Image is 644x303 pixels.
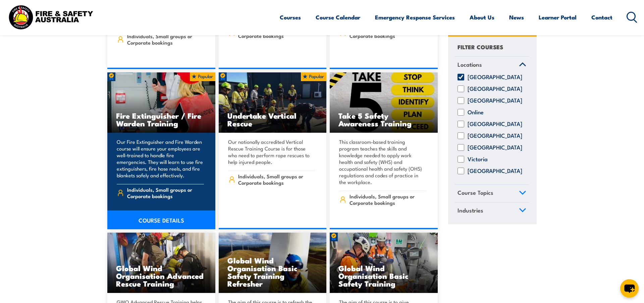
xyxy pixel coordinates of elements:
label: [GEOGRAPHIC_DATA] [468,133,522,139]
label: [GEOGRAPHIC_DATA] [468,168,522,175]
p: This classroom-based training program teaches the skills and knowledge needed to apply work healt... [339,138,426,185]
img: Fire Extinguisher Fire Warden Training [107,72,215,133]
span: Course Topics [458,188,493,197]
label: [GEOGRAPHIC_DATA] [468,98,522,104]
img: Undertake Vertical Rescue (1) [219,72,327,133]
span: Individuals, Small groups or Corporate bookings [350,193,426,206]
button: chat-button [620,279,639,298]
h3: Global Wind Organisation Basic Safety Training [338,264,429,287]
a: Course Topics [454,185,529,202]
h4: FILTER COURSES [458,42,503,51]
h3: Global Wind Organisation Advanced Rescue Training [116,264,207,287]
a: Locations [454,57,529,74]
img: Global Wind Organisation Basic Safety Refresher [219,233,327,293]
a: News [509,8,524,26]
h3: Undertake Vertical Rescue [227,112,318,127]
span: Individuals, Small groups or Corporate bookings [350,26,426,39]
a: COURSE DETAILS [107,210,215,229]
a: Industries [454,202,529,220]
img: Take 5 Safety Awareness Training [330,72,438,133]
h3: Global Wind Organisation Basic Safety Training Refresher [227,256,318,287]
label: [GEOGRAPHIC_DATA] [468,86,522,93]
span: Individuals, Small groups or Corporate bookings [127,33,204,46]
a: Learner Portal [539,8,577,26]
a: Courses [280,8,301,26]
p: Our nationally accredited Vertical Rescue Training Course is for those who need to perform rope r... [228,138,315,165]
p: Our Fire Extinguisher and Fire Warden course will ensure your employees are well-trained to handl... [117,138,204,179]
a: Global Wind Organisation Advanced Rescue Training [107,233,215,293]
span: Industries [458,206,483,215]
img: Global Wind Organisation Basic Safety Training [330,233,438,293]
label: [GEOGRAPHIC_DATA] [468,121,522,128]
span: Locations [458,60,482,69]
a: About Us [470,8,494,26]
img: Global Wind Organisation Advanced Rescue TRAINING [107,233,215,293]
a: Contact [591,8,612,26]
span: Individuals, Small groups or Corporate bookings [238,26,315,39]
h3: Take 5 Safety Awareness Training [338,112,429,127]
label: Victoria [468,156,488,163]
span: Individuals, Small groups or Corporate bookings [127,186,204,199]
a: Undertake Vertical Rescue [219,72,327,133]
label: [GEOGRAPHIC_DATA] [468,144,522,151]
a: Fire Extinguisher / Fire Warden Training [107,72,215,133]
a: Global Wind Organisation Basic Safety Training Refresher [219,233,327,293]
h3: Fire Extinguisher / Fire Warden Training [116,112,207,127]
a: Emergency Response Services [375,8,455,26]
a: Course Calendar [316,8,360,26]
span: Individuals, Small groups or Corporate bookings [238,173,315,186]
label: [GEOGRAPHIC_DATA] [468,74,522,81]
label: Online [468,109,484,116]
